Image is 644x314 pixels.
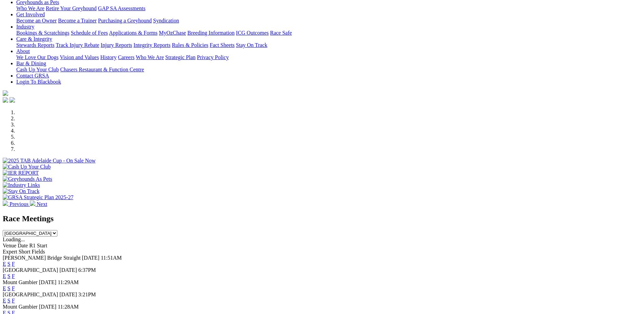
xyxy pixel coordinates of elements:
[16,67,641,73] div: Bar & Dining
[109,30,158,36] a: Applications & Forms
[16,5,44,11] a: Who We Are
[3,170,39,176] img: IER REPORT
[58,18,97,23] a: Become a Trainer
[58,304,79,310] span: 11:28AM
[236,30,269,36] a: ICG Outcomes
[16,24,34,30] a: Industry
[3,292,58,297] span: [GEOGRAPHIC_DATA]
[71,30,108,36] a: Schedule of Fees
[3,261,6,267] a: E
[60,67,144,72] a: Chasers Restaurant & Function Centre
[236,42,267,48] a: Stay On Track
[101,255,122,261] span: 11:51AM
[7,298,11,303] a: S
[187,30,235,36] a: Breeding Information
[37,201,47,207] span: Next
[58,279,79,285] span: 11:29AM
[16,30,69,36] a: Bookings & Scratchings
[3,279,38,285] span: Mount Gambier
[3,267,58,273] span: [GEOGRAPHIC_DATA]
[3,176,52,182] img: Greyhounds As Pets
[12,273,15,279] a: F
[3,90,8,96] img: logo-grsa-white.png
[3,243,16,248] span: Venue
[3,188,39,194] img: Stay On Track
[59,292,77,297] span: [DATE]
[12,285,15,291] a: F
[10,201,29,207] span: Previous
[16,30,641,36] div: Industry
[100,42,132,48] a: Injury Reports
[18,243,28,248] span: Date
[197,54,229,60] a: Privacy Policy
[59,267,77,273] span: [DATE]
[172,42,208,48] a: Rules & Policies
[100,54,116,60] a: History
[32,249,45,255] span: Fields
[3,164,51,170] img: Cash Up Your Club
[3,194,73,200] img: GRSA Strategic Plan 2025-27
[98,18,152,23] a: Purchasing a Greyhound
[82,255,99,261] span: [DATE]
[3,249,17,255] span: Expert
[29,243,47,248] span: R1 Start
[16,73,49,78] a: Contact GRSA
[12,261,15,267] a: F
[3,97,8,103] img: facebook.svg
[16,54,641,60] div: About
[7,273,11,279] a: S
[78,267,96,273] span: 6:37PM
[270,30,292,36] a: Race Safe
[16,18,641,24] div: Get Involved
[12,298,15,303] a: F
[153,18,179,23] a: Syndication
[19,249,31,255] span: Short
[165,54,196,60] a: Strategic Plan
[3,158,96,164] img: 2025 TAB Adelaide Cup - On Sale Now
[16,54,58,60] a: We Love Our Dogs
[16,5,641,12] div: Greyhounds as Pets
[3,285,6,291] a: E
[118,54,134,60] a: Careers
[16,42,641,48] div: Care & Integrity
[136,54,164,60] a: Who We Are
[133,42,170,48] a: Integrity Reports
[30,200,35,206] img: chevron-right-pager-white.svg
[78,292,96,297] span: 3:21PM
[98,5,146,11] a: GAP SA Assessments
[7,261,11,267] a: S
[60,54,99,60] a: Vision and Values
[3,298,6,303] a: E
[39,279,57,285] span: [DATE]
[159,30,186,36] a: MyOzChase
[3,304,38,310] span: Mount Gambier
[3,255,80,261] span: [PERSON_NAME] Bridge Straight
[16,48,30,54] a: About
[10,97,15,103] img: twitter.svg
[3,182,40,188] img: Industry Links
[210,42,235,48] a: Fact Sheets
[39,304,57,310] span: [DATE]
[46,5,97,11] a: Retire Your Greyhound
[16,18,57,23] a: Become an Owner
[3,200,8,206] img: chevron-left-pager-white.svg
[16,36,52,42] a: Care & Integrity
[3,273,6,279] a: E
[16,67,59,72] a: Cash Up Your Club
[16,42,54,48] a: Stewards Reports
[3,201,30,207] a: Previous
[16,12,45,17] a: Get Involved
[16,60,46,66] a: Bar & Dining
[3,237,25,242] span: Loading...
[16,79,61,85] a: Login To Blackbook
[3,214,641,223] h2: Race Meetings
[30,201,47,207] a: Next
[56,42,99,48] a: Track Injury Rebate
[7,285,11,291] a: S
